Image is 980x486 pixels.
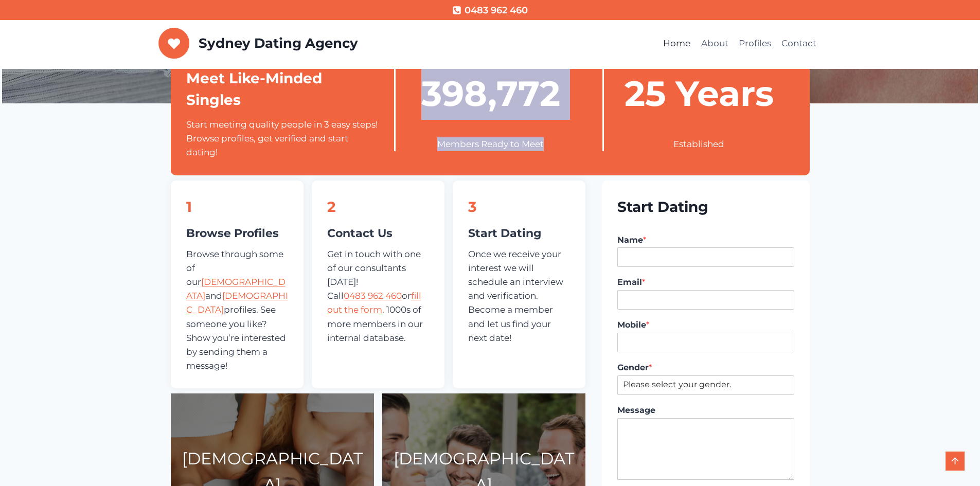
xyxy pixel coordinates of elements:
a: Contact [776,31,822,56]
p: Sydney Dating Agency [199,35,358,51]
input: Mobile [617,333,794,352]
a: Home [658,31,696,56]
label: Mobile [617,320,794,331]
a: About [696,31,733,56]
p: Once we receive your interest we will schedule an interview and verification. Become a member and... [468,247,570,345]
h4: Contact Us [327,225,429,242]
p: Browse through some of our and profiles. See someone you like? Show you’re interested by sending ... [186,247,288,373]
a: Profiles [734,31,776,56]
a: Scroll to top [946,452,965,471]
a: [DEMOGRAPHIC_DATA] [186,277,286,301]
p: Get in touch with one of our consultants [DATE]! Call or . 1000s of more members in our internal ... [327,247,429,345]
p: Members Ready to Meet [396,137,586,151]
p: Start meeting quality people in 3 easy steps! Browse profiles, get verified and start dating! [186,118,378,160]
label: Name [617,235,794,246]
a: Sydney Dating Agency [158,28,358,59]
nav: Primary [658,31,822,56]
label: Message [617,405,794,416]
label: Gender [617,363,794,373]
h2: 1 [186,196,288,218]
h2: 2 [327,196,429,218]
a: [DEMOGRAPHIC_DATA] [186,291,288,315]
img: Sydney Dating Agency [158,28,190,59]
h2: 3 [468,196,570,218]
label: Email [617,277,794,288]
h4: Browse Profiles [186,225,288,242]
h4: Start Dating [468,225,570,242]
a: 0483 962 460 [344,291,402,301]
h2: Start Dating [617,196,794,218]
p: Established [604,137,794,151]
span: 0483 962 460 [465,3,528,18]
a: 0483 962 460 [452,3,527,18]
